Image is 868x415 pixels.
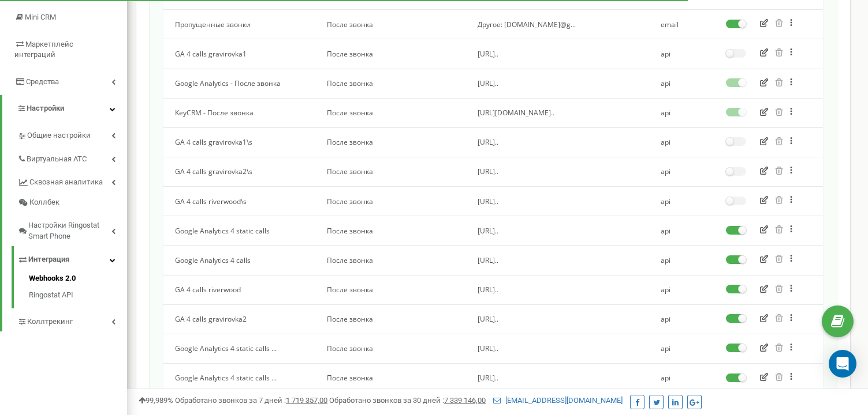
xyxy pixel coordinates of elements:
[478,108,554,118] span: [URL][DOMAIN_NAME]..
[478,49,498,59] span: [URL]..
[315,304,466,334] td: После звонка
[163,39,315,69] td: GA 4 calls gravirovka1
[2,95,127,122] a: Настройки
[175,344,277,353] span: Google Analytics 4 static calls ...
[649,363,714,393] td: api
[329,396,486,405] span: Обработано звонков за 30 дней :
[163,275,315,304] td: GA 4 calls riverwood
[25,13,56,21] span: Mini CRM
[315,246,466,275] td: После звонка
[139,396,173,405] span: 99,989%
[163,187,315,216] td: GA 4 calls riverwood\s
[649,187,714,216] td: api
[649,10,714,39] td: email
[444,396,486,405] u: 7 339 146,00
[27,154,87,165] span: Виртуальная АТС
[478,78,498,88] span: [URL]..
[163,157,315,186] td: GA 4 calls gravirovka2\s
[478,314,498,324] span: [URL]..
[315,39,466,69] td: После звонка
[14,40,73,59] span: Маркетплейс интеграций
[27,316,73,327] span: Коллтрекинг
[28,254,69,265] span: Интеграция
[315,127,466,157] td: После звонка
[17,122,127,146] a: Общие настройки
[315,187,466,216] td: После звонка
[478,137,498,147] span: [URL]..
[17,193,127,213] a: Коллбек
[175,396,327,405] span: Обработано звонков за 7 дней :
[163,304,315,334] td: GA 4 calls gravirovka2
[175,373,277,383] span: Google Analytics 4 static calls ...
[29,197,59,208] span: Коллбек
[163,69,315,98] td: Google Analytics - После звонка
[315,10,466,39] td: После звонка
[286,396,327,405] u: 1 719 357,00
[163,216,315,246] td: Google Analytics 4 static calls
[649,157,714,186] td: api
[17,308,127,332] a: Коллтрекинг
[27,104,64,112] span: Настройки
[478,197,498,206] span: [URL]..
[649,216,714,246] td: api
[649,334,714,363] td: api
[478,255,498,265] span: [URL]..
[478,285,498,295] span: [URL]..
[28,220,111,242] span: Настройки Ringostat Smart Phone
[315,275,466,304] td: После звонка
[27,130,91,141] span: Общие настройки
[829,350,856,378] div: Open Intercom Messenger
[649,98,714,127] td: api
[17,212,127,246] a: Настройки Ringostat Smart Phone
[649,39,714,69] td: api
[649,304,714,334] td: api
[163,98,315,127] td: KeyCRM - После звонка
[315,334,466,363] td: После звонка
[478,20,576,29] span: Другое: [DOMAIN_NAME]@g...
[315,157,466,186] td: После звонка
[17,146,127,169] a: Виртуальная АТС
[29,273,127,287] a: Webhooks 2.0
[315,69,466,98] td: После звонка
[649,246,714,275] td: api
[478,226,498,236] span: [URL]..
[649,127,714,157] td: api
[17,246,127,270] a: Интеграция
[649,69,714,98] td: api
[29,287,127,301] a: Ringostat API
[163,10,315,39] td: Пропущенные звонки
[315,98,466,127] td: После звонка
[493,396,623,405] a: [EMAIL_ADDRESS][DOMAIN_NAME]
[649,275,714,304] td: api
[26,77,59,86] span: Средства
[315,216,466,246] td: После звонка
[478,344,498,353] span: [URL]..
[163,246,315,275] td: Google Analytics 4 calls
[163,127,315,157] td: GA 4 calls gravirovka1\s
[29,177,103,188] span: Сквозная аналитика
[478,373,498,383] span: [URL]..
[17,169,127,193] a: Сквозная аналитика
[315,363,466,393] td: После звонка
[478,167,498,176] span: [URL]..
